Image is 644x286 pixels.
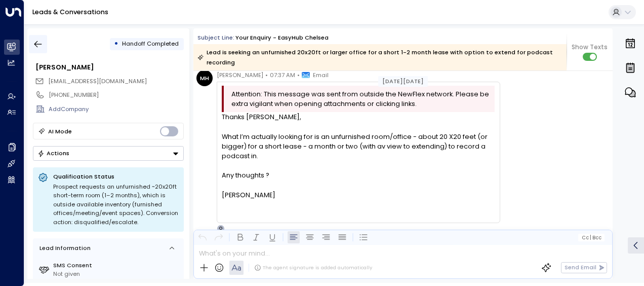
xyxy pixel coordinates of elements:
[53,270,180,278] div: Not given
[48,126,72,136] div: AI Mode
[222,170,495,180] div: Any thoughts ?
[590,235,591,240] span: |
[254,264,372,271] div: The agent signature is added automatically
[53,183,179,227] div: Prospect requests an unfurnished ~20x20ft short-term room (1–2 months), which is outside availabl...
[48,77,147,85] span: [EMAIL_ADDRESS][DOMAIN_NAME]
[197,47,561,67] div: Lead is seeking an unfurnished 20x20ft or larger office for a short 1-2 month lease with option t...
[37,150,69,157] div: Actions
[222,112,495,219] div: Thanks [PERSON_NAME],
[578,234,605,241] button: Cc|Bcc
[235,33,329,42] div: Your enquiry - easyHub Chelsea
[222,190,495,220] div: [PERSON_NAME]
[35,62,183,72] div: [PERSON_NAME]
[32,8,108,16] a: Leads & Conversations
[49,91,183,99] div: [PHONE_NUMBER]
[572,43,608,52] span: Show Texts
[231,89,492,109] span: Attention: This message was sent from outside the NewFlex network. Please be extra vigilant when ...
[122,40,179,48] span: Handoff Completed
[196,231,209,243] button: Undo
[53,172,179,181] p: Qualification Status
[48,77,147,86] span: hazzmattyrice@icloud.com
[49,105,183,114] div: AddCompany
[378,76,428,87] div: [DATE][DATE]
[222,132,495,161] div: What I’m actually looking for is an unfurnished room/office - about 20 X20 feet (or bigger) for a...
[213,231,225,243] button: Redo
[33,146,184,161] button: Actions
[217,225,225,233] div: O
[114,37,118,51] div: •
[33,146,184,161] div: Button group with a nested menu
[53,261,180,270] label: SMS Consent
[36,244,91,253] div: Lead Information
[582,235,601,240] span: Cc Bcc
[197,33,234,42] span: Subject Line:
